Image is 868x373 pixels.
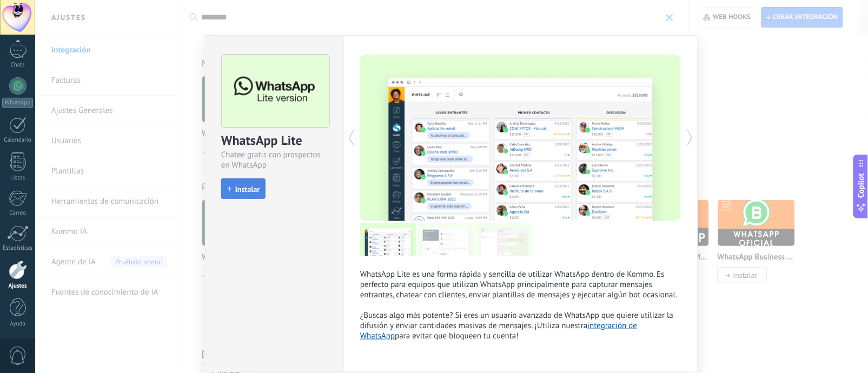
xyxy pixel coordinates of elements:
button: Instalar [221,178,266,199]
div: Ajustes [2,283,34,290]
img: tour_image_aef04ea1a8792facef78c1288344d39c.png [476,223,532,256]
div: Calendario [2,137,34,144]
img: tour_image_ce7c31a0eff382ee1a6594eee72d09e2.png [360,223,416,256]
span: Copilot [856,174,867,198]
img: logo_main.png [222,55,329,128]
div: WhatsApp [2,98,33,108]
div: Correo [2,210,34,217]
div: Chats [2,62,34,69]
a: integración de WhatsApp [360,321,638,341]
div: WhatsApp Lite [221,132,328,150]
p: WhatsApp Lite es una forma rápida y sencilla de utilizar WhatsApp dentro de Kommo. Es perfecto pa... [360,269,681,341]
img: tour_image_c723ab543647899da0767410ab0d70c4.png [418,223,474,256]
div: Estadísticas [2,245,34,252]
div: Ayuda [2,321,34,328]
span: Instalar [235,185,260,193]
div: Listas [2,175,34,182]
div: Chatee gratis con prospectos en WhatsApp [221,150,328,170]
